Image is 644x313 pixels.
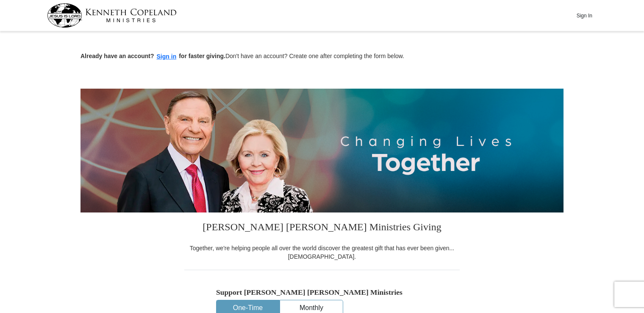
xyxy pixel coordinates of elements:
button: Sign In [572,9,597,22]
div: Together, we're helping people all over the world discover the greatest gift that has ever been g... [184,244,460,261]
p: Don't have an account? Create one after completing the form below. [80,52,563,61]
h5: Support [PERSON_NAME] [PERSON_NAME] Ministries [216,288,428,297]
img: kcm-header-logo.svg [47,3,177,28]
button: Sign in [154,52,179,61]
h3: [PERSON_NAME] [PERSON_NAME] Ministries Giving [184,212,460,244]
strong: Already have an account? for faster giving. [80,53,225,59]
